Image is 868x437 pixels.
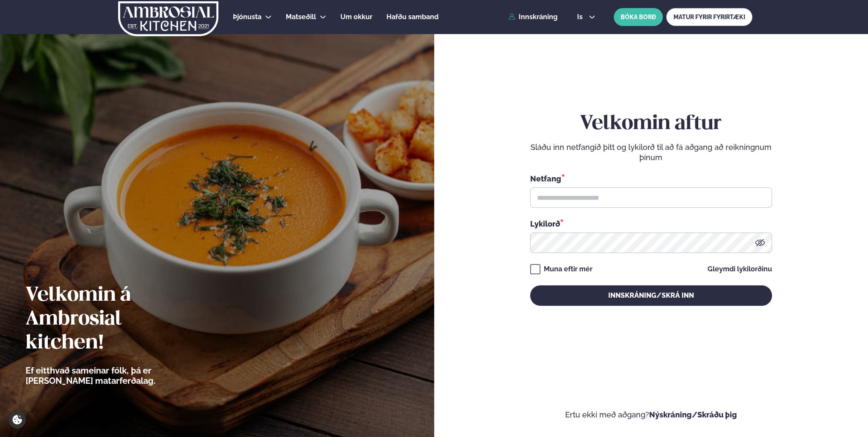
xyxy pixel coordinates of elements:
[340,12,372,22] a: Um okkur
[577,14,585,20] span: is
[614,8,663,26] button: BÓKA BORÐ
[530,112,772,136] h2: Velkomin aftur
[386,13,438,21] span: Hafðu samband
[233,12,261,22] a: Þjónusta
[9,411,26,428] a: Cookie settings
[570,14,602,20] button: is
[649,410,737,419] a: Nýskráning/Skráðu þig
[460,410,843,420] p: Ertu ekki með aðgang?
[530,218,772,229] div: Lykilorð
[26,365,203,386] p: Ef eitthvað sameinar fólk, þá er [PERSON_NAME] matarferðalag.
[233,13,261,21] span: Þjónusta
[117,1,219,36] img: logo
[530,285,772,306] button: Innskráning/Skrá inn
[286,12,316,22] a: Matseðill
[340,13,372,21] span: Um okkur
[26,284,203,355] h2: Velkomin á Ambrosial kitchen!
[386,12,438,22] a: Hafðu samband
[666,8,752,26] a: MATUR FYRIR FYRIRTÆKI
[508,13,557,21] a: Innskráning
[708,266,772,273] a: Gleymdi lykilorðinu
[286,13,316,21] span: Matseðill
[530,173,772,184] div: Netfang
[530,142,772,163] p: Sláðu inn netfangið þitt og lykilorð til að fá aðgang að reikningnum þínum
